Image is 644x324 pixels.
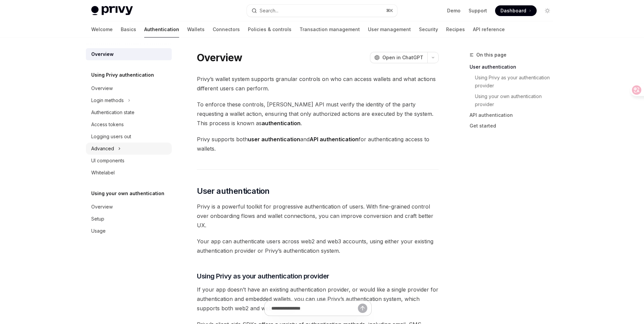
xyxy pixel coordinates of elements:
[91,71,154,79] h5: Using Privy authentication
[197,74,439,93] span: Privy’s wallet system supports granular controls on who can access wallets and what actions diffe...
[370,52,427,63] button: Open in ChatGPT
[247,5,397,17] button: Search...⌘K
[470,110,558,120] a: API authentication
[91,96,124,104] div: Login methods
[144,21,179,37] a: Authentication
[86,131,172,143] a: Logging users out
[475,72,558,91] a: Using Privy as your authentication provider
[86,167,172,179] a: Whitelabel
[86,118,172,131] a: Access tokens
[382,54,423,61] span: Open in ChatGPT
[91,189,164,197] h5: Using your own authentication
[86,48,172,60] a: Overview
[197,135,439,153] span: Privy supports both and for authenticating access to wallets.
[86,225,172,237] a: Usage
[262,120,301,127] strong: authentication
[447,7,461,14] a: Demo
[91,84,113,92] div: Overview
[446,21,465,37] a: Recipes
[86,213,172,225] a: Setup
[121,21,136,37] a: Basics
[91,6,133,15] img: light logo
[91,215,104,223] div: Setup
[197,237,439,255] span: Your app can authenticate users across web2 and web3 accounts, using either your existing authent...
[473,21,505,37] a: API reference
[248,136,300,143] strong: user authentication
[197,285,439,313] span: If your app doesn’t have an existing authentication provider, or would like a single provider for...
[310,136,359,143] strong: API authentication
[197,100,439,128] span: To enforce these controls, [PERSON_NAME] API must verify the identity of the party requesting a w...
[500,7,526,14] span: Dashboard
[368,21,411,37] a: User management
[91,133,131,141] div: Logging users out
[91,145,114,153] div: Advanced
[469,7,487,14] a: Support
[86,82,172,94] a: Overview
[91,21,113,37] a: Welcome
[475,91,558,110] a: Using your own authentication provider
[86,106,172,118] a: Authentication state
[476,51,506,59] span: On this page
[86,155,172,167] a: UI components
[91,203,113,211] div: Overview
[358,304,367,313] button: Send message
[470,62,558,72] a: User authentication
[260,7,278,15] div: Search...
[197,202,439,230] span: Privy is a powerful toolkit for progressive authentication of users. With fine-grained control ov...
[300,21,360,37] a: Transaction management
[86,201,172,213] a: Overview
[248,21,291,37] a: Policies & controls
[91,50,114,58] div: Overview
[187,21,205,37] a: Wallets
[91,157,124,165] div: UI components
[197,271,329,281] span: Using Privy as your authentication provider
[91,108,135,116] div: Authentication state
[419,21,438,37] a: Security
[91,169,115,177] div: Whitelabel
[197,52,242,64] h1: Overview
[470,120,558,131] a: Get started
[542,5,553,16] button: Toggle dark mode
[386,8,393,13] span: ⌘ K
[91,227,106,235] div: Usage
[197,186,270,196] span: User authentication
[495,5,537,16] a: Dashboard
[91,120,124,129] div: Access tokens
[213,21,240,37] a: Connectors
